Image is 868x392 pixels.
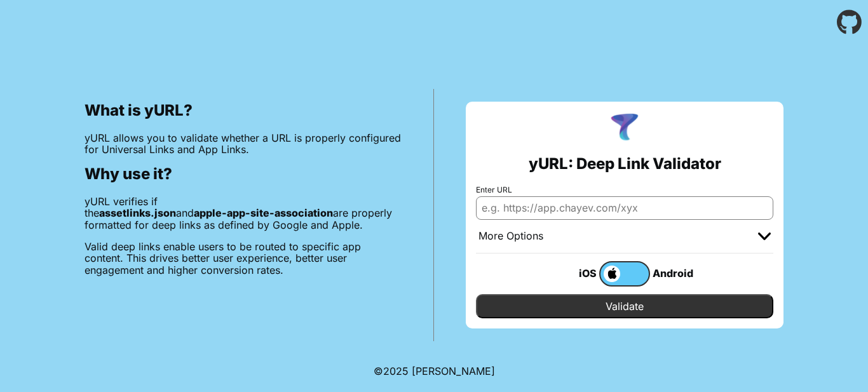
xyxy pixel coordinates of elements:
p: Valid deep links enable users to be routed to specific app content. This drives better user exper... [85,241,402,276]
img: chevron [758,233,771,240]
h2: yURL: Deep Link Validator [529,155,721,173]
p: yURL allows you to validate whether a URL is properly configured for Universal Links and App Links. [85,132,402,156]
input: e.g. https://app.chayev.com/xyx [476,196,773,219]
footer: © [374,350,495,392]
label: Enter URL [476,186,773,194]
a: Michael Ibragimchayev's Personal Site [412,365,495,377]
div: More Options [478,230,543,243]
h2: Why use it? [85,165,402,183]
h2: What is yURL? [85,102,402,119]
span: 2025 [383,365,409,377]
b: apple-app-site-association [194,206,333,219]
input: Validate [476,294,773,318]
div: Android [650,265,701,281]
div: iOS [548,265,599,281]
img: yURL Logo [608,112,641,145]
p: yURL verifies if the and are properly formatted for deep links as defined by Google and Apple. [85,196,402,231]
b: assetlinks.json [99,206,176,219]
